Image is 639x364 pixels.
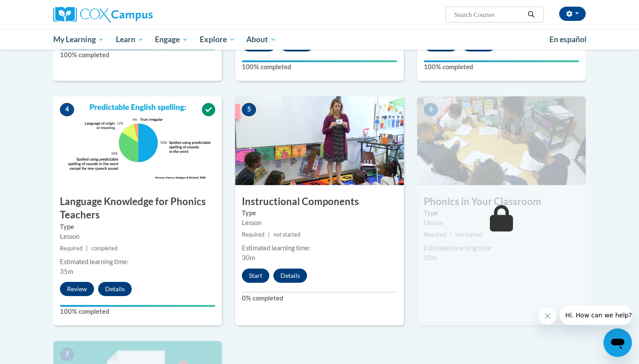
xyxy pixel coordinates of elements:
img: Course Image [417,96,586,185]
img: Course Image [53,96,222,185]
button: Start [242,269,269,283]
button: Search [525,9,538,20]
span: Explore [200,34,235,45]
div: Estimated learning time: [242,243,397,253]
a: Learn [110,29,150,50]
label: 0% completed [242,293,397,303]
button: Details [273,269,307,283]
span: 10m [424,254,437,261]
a: About [241,29,283,50]
div: Your progress [60,305,215,307]
span: 35m [60,268,73,275]
h3: Instructional Components [235,195,404,209]
div: Lesson [424,218,579,228]
span: 4 [60,103,74,116]
label: 100% completed [242,62,397,72]
span: 6 [424,103,438,116]
a: Explore [194,29,241,50]
div: Your progress [242,60,397,62]
a: Engage [149,29,194,50]
span: Learn [116,34,144,45]
div: Estimated learning time: [60,257,215,267]
div: Lesson [242,218,397,228]
button: Account Settings [559,7,586,21]
label: 100% completed [60,50,215,60]
h3: Phonics in Your Classroom [417,195,586,209]
div: Lesson [60,232,215,241]
span: 5 [242,103,256,116]
a: Cox Campus [53,7,222,23]
button: Details [98,282,132,296]
div: Main menu [40,29,599,50]
div: Estimated learning time: [424,243,579,253]
span: Required [60,245,83,252]
span: not started [273,231,300,238]
input: Search Courses [454,9,525,20]
span: En español [549,35,587,44]
a: My Learning [47,29,110,50]
label: Type [424,208,579,218]
label: Type [60,222,215,232]
iframe: Button to launch messaging window [603,328,632,357]
button: Review [60,282,94,296]
iframe: Message from company [560,305,632,325]
span: | [450,231,452,238]
span: 7 [60,348,74,361]
span: not started [455,231,482,238]
label: 100% completed [424,62,579,72]
h3: Language Knowledge for Phonics Teachers [53,195,222,222]
span: Engage [155,34,188,45]
span: | [86,245,88,252]
span: completed [91,245,118,252]
img: Course Image [235,96,404,185]
iframe: Close message [539,307,556,325]
div: Your progress [424,60,579,62]
span: Required [242,231,264,238]
label: Type [242,208,397,218]
a: En español [544,30,592,49]
span: 30m [242,254,255,261]
span: My Learning [53,34,104,45]
span: About [246,34,276,45]
img: Cox Campus [53,7,153,23]
label: 100% completed [60,307,215,317]
span: | [268,231,270,238]
span: Required [424,231,446,238]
